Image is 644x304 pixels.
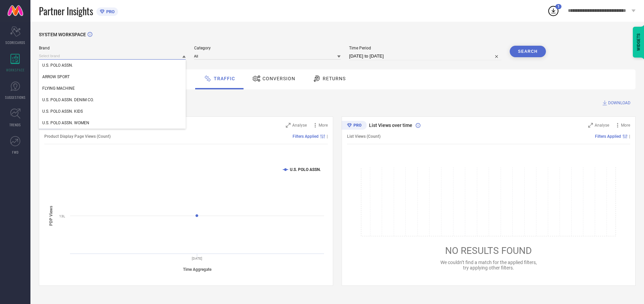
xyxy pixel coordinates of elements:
span: Analyse [595,123,609,128]
text: 13L [59,214,65,218]
span: SCORECARDS [5,40,25,45]
span: Brand [39,46,186,50]
span: Analyse [292,123,307,128]
div: U.S. POLO ASSN. DENIM CO. [39,94,186,106]
text: U.S. POLO ASSN. [290,167,321,172]
span: NO RESULTS FOUND [445,245,532,256]
span: Returns [323,76,346,81]
tspan: PDP Views [49,206,53,226]
tspan: Time Aggregate [183,267,212,272]
div: U.S. POLO ASSN. KIDS [39,106,186,117]
div: U.S. POLO ASSN. [39,60,186,71]
button: Search [510,46,546,57]
svg: Zoom [286,123,291,128]
span: We couldn’t find a match for the applied filters, try applying other filters. [440,260,537,270]
div: ARROW SPORT [39,71,186,83]
span: Filters Applied [595,134,621,139]
span: Time Period [349,46,501,50]
span: U.S. POLO ASSN. [42,63,73,68]
span: DOWNLOAD [608,100,630,106]
span: PRO [105,9,115,14]
span: More [319,123,328,128]
text: [DATE] [192,257,202,260]
span: FWD [12,150,19,155]
span: Product Display Page Views (Count) [44,134,111,139]
span: Traffic [214,76,235,81]
span: Conversion [262,76,295,81]
span: SUGGESTIONS [5,95,26,100]
input: Select brand [39,52,186,60]
span: ARROW SPORT [42,74,70,79]
span: U.S. POLO ASSN. WOMEN [42,121,89,125]
span: | [629,134,630,139]
span: List Views (Count) [347,134,381,139]
span: Partner Insights [39,4,93,18]
input: Select time period [349,52,501,60]
svg: Zoom [588,123,593,128]
span: SYSTEM WORKSPACE [39,32,86,37]
span: Category [194,46,341,50]
span: FLYING MACHINE [42,86,75,91]
div: FLYING MACHINE [39,83,186,94]
span: Filters Applied [293,134,319,139]
span: More [621,123,630,128]
div: Premium [342,121,367,131]
span: U.S. POLO ASSN. DENIM CO. [42,97,94,102]
div: U.S. POLO ASSN. WOMEN [39,117,186,129]
span: U.S. POLO ASSN. KIDS [42,109,83,114]
span: List Views over time [369,123,412,128]
span: 1 [557,4,559,9]
span: | [327,134,328,139]
div: Open download list [547,5,559,17]
span: WORKSPACE [6,67,25,72]
span: TRENDS [9,122,21,127]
